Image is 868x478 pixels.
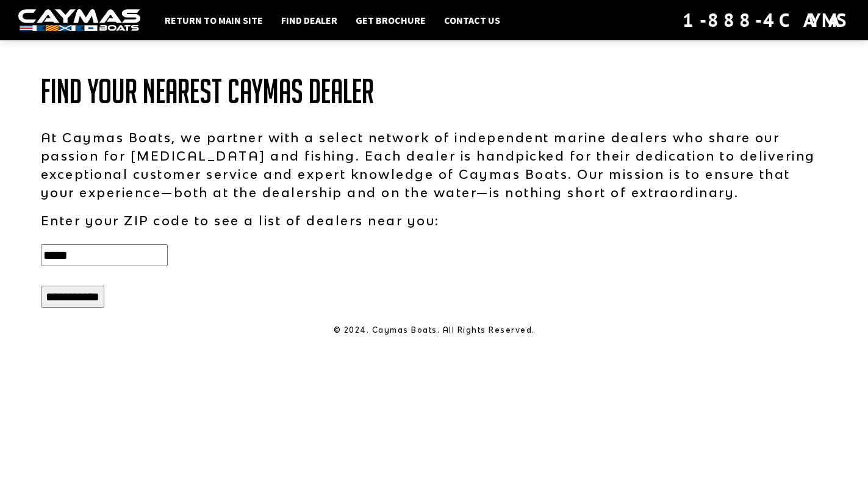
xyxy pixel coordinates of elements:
[41,128,828,201] p: At Caymas Boats, we partner with a select network of independent marine dealers who share our pas...
[18,9,140,32] img: white-logo-c9c8dbefe5ff5ceceb0f0178aa75bf4bb51f6bca0971e226c86eb53dfe498488.png
[350,12,432,28] a: Get Brochure
[41,73,828,110] h1: Find Your Nearest Caymas Dealer
[159,12,269,28] a: Return to main site
[41,211,828,230] p: Enter your ZIP code to see a list of dealers near you:
[683,7,850,34] div: 1-888-4CAYMAS
[275,12,343,28] a: Find Dealer
[438,12,506,28] a: Contact Us
[41,325,828,336] p: © 2024. Caymas Boats. All Rights Reserved.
